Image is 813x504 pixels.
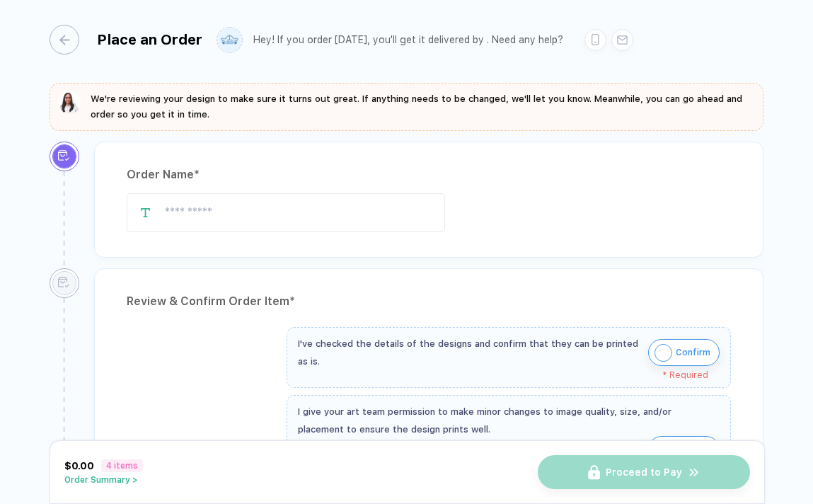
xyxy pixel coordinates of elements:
button: iconConfirm [648,339,720,366]
button: Order Summary > [64,475,143,485]
div: * Required [298,370,708,380]
span: We're reviewing your design to make sure it turns out great. If anything needs to be changed, we'... [91,93,742,120]
span: Confirm [676,438,710,461]
div: Order Name [127,164,731,186]
img: user profile [217,28,242,52]
img: icon [655,344,672,362]
span: 4 items [101,459,143,472]
div: Hey! If you order [DATE], you'll get it delivered by . Need any help? [253,34,563,46]
span: $0.00 [64,460,94,471]
button: We're reviewing your design to make sure it turns out great. If anything needs to be changed, we'... [58,91,755,122]
img: sophie [58,91,81,114]
div: I've checked the details of the designs and confirm that they can be printed as is. [298,335,641,370]
div: I give your art team permission to make minor changes to image quality, size, and/or placement to... [298,403,720,438]
div: Review & Confirm Order Item [127,290,731,313]
div: Place an Order [97,31,202,48]
button: iconConfirm [648,436,720,463]
span: Confirm [676,341,710,364]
